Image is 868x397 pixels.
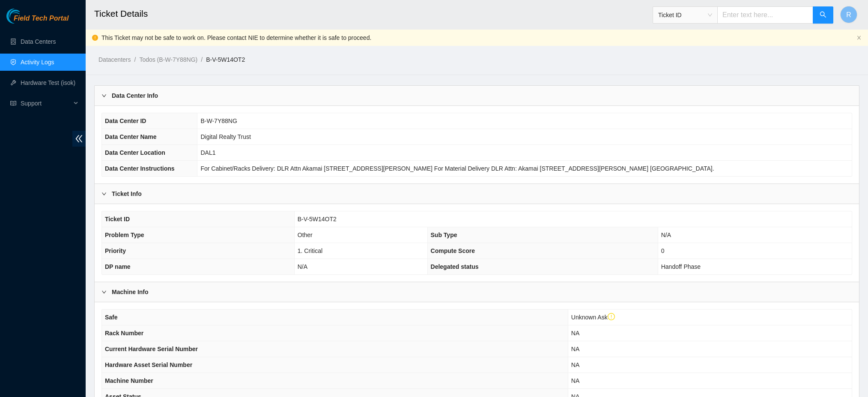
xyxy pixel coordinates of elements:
span: NA [571,330,579,337]
span: NA [571,346,579,352]
b: Machine Info [112,287,149,297]
span: read [10,100,16,106]
span: N/A [298,263,307,270]
span: / [201,56,203,63]
span: Data Center Name [105,133,157,140]
span: double-left [72,131,86,147]
div: Ticket Info [95,184,859,204]
a: Hardware Test (isok) [21,79,75,86]
span: Hardware Asset Serial Number [105,361,192,368]
a: Activity Logs [21,59,54,66]
input: Enter text here... [717,6,813,24]
span: close [856,35,862,40]
span: R [846,9,851,20]
button: close [856,35,862,41]
span: Support [21,95,71,112]
span: Digital Realty Trust [200,133,251,140]
span: Delegated status [431,263,479,270]
a: Akamai TechnologiesField Tech Portal [6,15,69,27]
span: Machine Number [105,377,153,384]
span: Data Center Instructions [105,165,175,172]
span: Sub Type [431,232,457,238]
span: Ticket ID [658,9,712,21]
span: NA [571,377,579,384]
span: Unknown Ask [571,314,615,321]
span: Compute Score [431,247,475,254]
span: NA [571,361,579,368]
div: Machine Info [95,282,859,302]
span: Data Center Location [105,149,165,156]
span: Field Tech Portal [14,15,69,23]
a: Todos (B-W-7Y88NG) [139,56,197,63]
span: For Cabinet/Racks Delivery: DLR Attn Akamai [STREET_ADDRESS][PERSON_NAME] For Material Delivery D... [200,165,714,172]
a: Data Centers [21,38,56,45]
span: right [101,289,107,295]
span: DAL1 [200,149,215,156]
span: N/A [661,232,671,238]
button: search [813,6,833,24]
b: Data Center Info [112,91,158,100]
span: DP name [105,263,131,270]
div: Data Center Info [95,86,859,105]
a: Datacenters [98,56,131,63]
span: right [101,191,107,196]
button: R [840,6,857,23]
span: B-V-5W14OT2 [298,216,337,223]
span: / [134,56,136,63]
span: Data Center ID [105,117,146,124]
span: Ticket ID [105,216,130,223]
a: B-V-5W14OT2 [206,56,245,63]
span: exclamation-circle [608,313,615,321]
span: right [101,93,107,98]
span: 1. Critical [298,247,322,254]
span: Handoff Phase [661,263,701,270]
span: B-W-7Y88NG [200,117,237,124]
span: 0 [661,247,665,254]
b: Ticket Info [112,189,142,198]
span: Priority [105,247,126,254]
span: Problem Type [105,232,144,238]
span: Current Hardware Serial Number [105,346,198,352]
span: search [820,11,826,19]
span: Other [298,232,313,238]
span: Rack Number [105,330,143,337]
span: Safe [105,314,118,321]
img: Akamai Technologies [6,9,43,24]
